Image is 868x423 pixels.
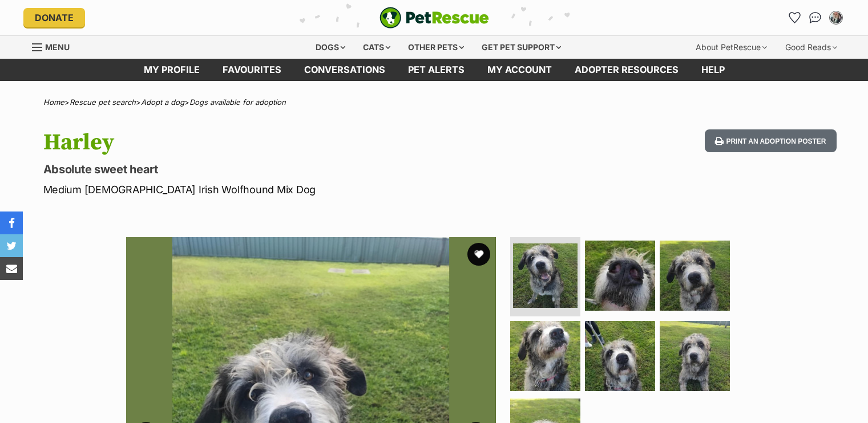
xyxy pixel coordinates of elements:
button: My account [827,9,845,27]
img: Photo of Harley [585,321,655,391]
a: Menu [32,36,78,56]
span: Menu [45,42,70,52]
a: Dogs available for adoption [189,97,286,107]
ul: Account quick links [786,9,845,27]
img: logo-e224e6f780fb5917bec1dbf3a21bbac754714ae5b6737aabdf751b685950b380.svg [380,7,489,29]
img: Photo of Harley [660,321,730,391]
img: Photo of Harley [585,241,655,311]
button: favourite [467,243,490,266]
div: Cats [355,36,398,59]
a: My profile [132,59,211,81]
a: PetRescue [380,7,489,29]
a: Pet alerts [397,59,476,81]
a: Conversations [806,9,825,27]
div: Other pets [400,36,472,59]
img: Photo of Harley [513,243,578,308]
p: Medium [DEMOGRAPHIC_DATA] Irish Wolfhound Mix Dog [43,182,526,197]
a: conversations [293,59,397,81]
h1: Harley [43,129,526,156]
a: Favourites [786,9,804,27]
img: Photo of Harley [510,321,580,391]
a: Home [43,97,64,107]
a: Help [690,59,736,81]
a: Rescue pet search [70,97,136,107]
a: Adopter resources [563,59,690,81]
div: > > > [15,98,854,107]
a: Favourites [211,59,293,81]
button: Print an adoption poster [705,129,836,153]
img: chat-41dd97257d64d25036548639549fe6c8038ab92f7586957e7f3b1b290dea8141.svg [809,12,821,23]
img: judy guest profile pic [830,12,842,23]
p: Absolute sweet heart [43,161,526,177]
div: Get pet support [474,36,569,59]
div: Dogs [308,36,353,59]
a: Adopt a dog [141,97,184,107]
div: About PetRescue [688,36,775,59]
img: Photo of Harley [660,241,730,311]
a: Donate [23,8,85,27]
div: Good Reads [777,36,845,59]
a: My account [476,59,563,81]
